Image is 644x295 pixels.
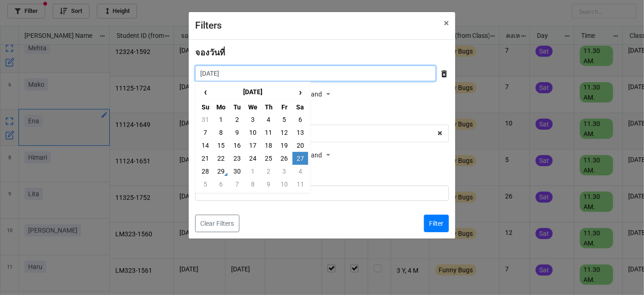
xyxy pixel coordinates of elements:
[292,139,308,152] td: 20
[311,88,333,102] div: and
[261,165,276,178] td: 2
[197,165,213,178] td: 28
[229,113,245,126] td: 2
[195,46,225,59] label: จองวันที่
[261,113,276,126] td: 4
[311,149,333,163] div: and
[197,100,213,113] th: Su
[197,126,213,139] td: 7
[293,84,308,100] span: ›
[292,126,308,139] td: 13
[276,113,292,126] td: 5
[213,152,229,165] td: 22
[261,178,276,191] td: 9
[195,215,239,232] button: Clear Filters
[292,152,308,165] td: 27
[292,165,308,178] td: 4
[261,100,276,113] th: Th
[276,178,292,191] td: 10
[197,139,213,152] td: 14
[213,139,229,152] td: 15
[245,165,261,178] td: 1
[245,152,261,165] td: 24
[276,165,292,178] td: 3
[276,139,292,152] td: 19
[444,18,449,29] span: ×
[245,139,261,152] td: 17
[261,139,276,152] td: 18
[198,84,213,100] span: ‹
[229,165,245,178] td: 30
[197,113,213,126] td: 31
[245,113,261,126] td: 3
[229,178,245,191] td: 7
[276,100,292,113] th: Fr
[229,152,245,165] td: 23
[213,126,229,139] td: 8
[213,113,229,126] td: 1
[195,18,423,33] div: Filters
[229,139,245,152] td: 16
[197,152,213,165] td: 21
[424,215,449,232] button: Filter
[276,126,292,139] td: 12
[292,113,308,126] td: 6
[245,126,261,139] td: 10
[245,178,261,191] td: 8
[213,84,292,101] th: [DATE]
[213,178,229,191] td: 6
[197,178,213,191] td: 5
[292,178,308,191] td: 11
[261,152,276,165] td: 25
[213,100,229,113] th: Mo
[276,152,292,165] td: 26
[229,100,245,113] th: Tu
[245,100,261,113] th: We
[229,126,245,139] td: 9
[261,126,276,139] td: 11
[195,66,436,81] input: Date
[292,100,308,113] th: Sa
[213,165,229,178] td: 29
